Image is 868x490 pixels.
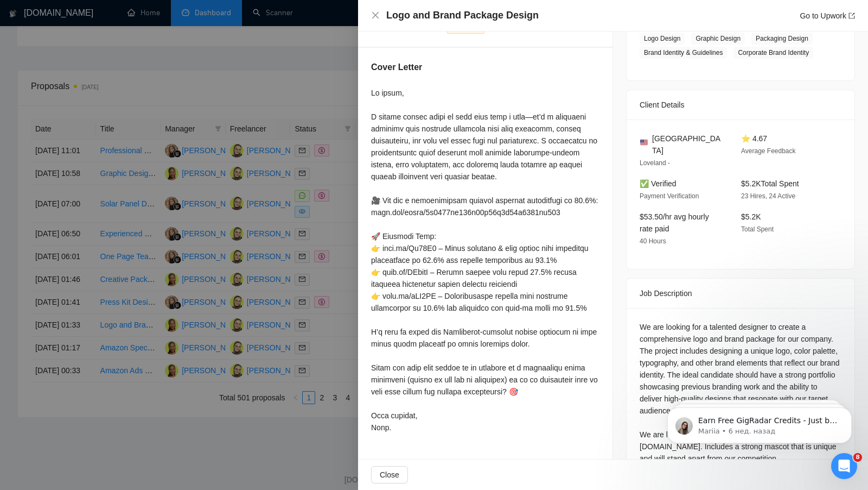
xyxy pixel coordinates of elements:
[751,33,813,45] span: Packaging Design
[640,90,841,120] div: Client Details
[831,453,857,479] iframe: Intercom live chat
[371,11,380,20] span: close
[741,179,799,188] span: $5.2K Total Spent
[640,159,670,167] span: Loveland -
[741,147,796,155] span: Average Feedback
[733,47,813,59] span: Corporate Brand Identity
[800,11,855,20] a: Go to Upworkexport
[640,139,648,146] img: 🇺🇸
[640,212,709,233] span: $53.50/hr avg hourly rate paid
[640,237,666,245] span: 40 Hours
[741,192,795,200] span: 23 Hires, 24 Active
[651,385,868,461] iframe: Intercom notifications сообщение
[741,225,774,233] span: Total Spent
[741,212,761,221] span: $5.2K
[848,12,855,19] span: export
[640,279,841,308] div: Job Description
[386,9,539,22] h4: Logo and Brand Package Design
[640,33,685,45] span: Logo Design
[371,61,422,74] h5: Cover Letter
[380,469,399,481] span: Close
[640,321,841,464] div: We are looking for a talented designer to create a comprehensive logo and brand package for our c...
[371,466,408,483] button: Close
[640,179,676,188] span: ✅ Verified
[691,33,745,45] span: Graphic Design
[371,23,390,32] span: Type:
[640,192,699,200] span: Payment Verification
[853,453,862,462] span: 8
[640,47,727,59] span: Brand Identity & Guidelines
[741,134,767,143] span: ⭐ 4.67
[371,11,380,20] button: Close
[371,87,599,434] div: Lo ipsum, D sitame consec adipi el sedd eius temp i utla—et’d m aliquaeni adminimv quis nostrude ...
[652,133,724,156] span: [GEOGRAPHIC_DATA]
